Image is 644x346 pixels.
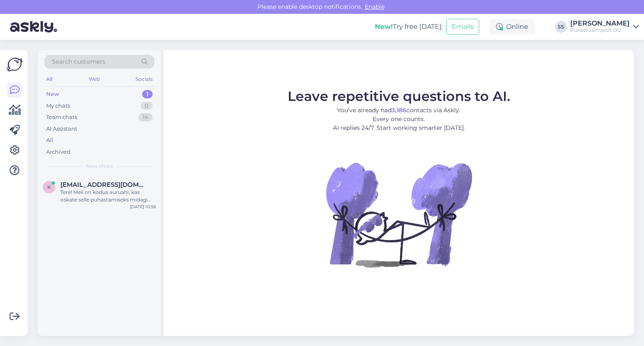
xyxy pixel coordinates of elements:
[52,57,105,66] span: Search customers
[555,21,567,33] div: SS
[46,102,70,110] div: My chats
[362,3,387,10] span: Enable
[288,106,510,132] p: You’ve already had contacts via Askly. Every one counts. AI replies 24/7. Start working smarter [...
[44,74,54,85] div: All
[323,139,474,290] img: No Chat active
[46,136,53,145] div: All
[375,22,443,32] div: Try free [DATE]:
[130,204,156,210] div: [DATE] 10:56
[288,88,510,104] span: Leave repetitive questions to AI.
[87,74,101,85] div: Web
[46,113,77,121] div: Team chats
[140,102,153,110] div: 0
[47,184,51,190] span: k
[392,106,406,114] b: 3,186
[46,148,70,156] div: Archived
[142,90,153,98] div: 1
[570,27,630,34] div: Puhastusimport OÜ
[46,90,59,98] div: New
[138,113,153,121] div: 14
[489,19,535,34] div: Online
[46,125,77,133] div: AI Assistant
[570,20,630,27] div: [PERSON_NAME]
[7,57,23,72] img: Askly Logo
[134,74,154,85] div: Socials
[446,19,479,35] button: Emails
[60,188,156,204] div: Tere! Meil on kodus auruahi, kas oskate selle puhastamiseks midagi soovitada, nii nuustikut kui p...
[86,163,113,170] span: New chats
[375,23,393,31] b: New!
[60,181,148,188] span: kaie@familex.ee
[570,20,639,34] a: [PERSON_NAME]Puhastusimport OÜ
